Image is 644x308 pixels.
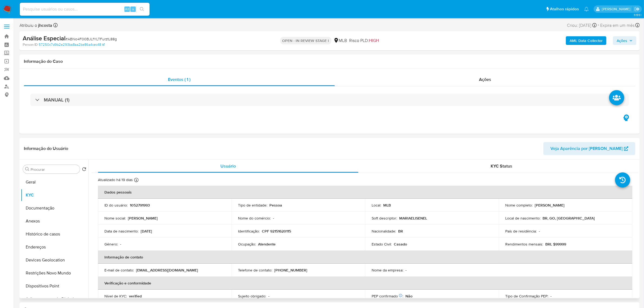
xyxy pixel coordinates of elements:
[20,6,150,13] input: Pesquise usuários ou casos...
[238,216,271,221] p: Nome do comércio :
[634,6,640,12] a: Sair
[220,163,236,169] span: Usuário
[120,242,121,247] p: -
[21,267,88,280] button: Restrições Novo Mundo
[333,38,347,44] div: MLB
[104,229,138,234] p: Data de nascimento :
[258,242,276,247] p: Atendente
[136,5,147,13] button: search-icon
[21,241,88,254] button: Endereços
[505,242,543,247] p: Rendimentos mensais :
[132,6,134,12] span: s
[613,36,636,45] button: Ações
[369,37,379,44] span: HIGH
[479,76,491,83] span: Ações
[23,42,38,47] b: Person ID
[399,216,427,221] p: MARIAELISENEL
[405,268,407,273] p: -
[104,242,118,247] p: Gênero :
[550,142,623,155] span: Veja Aparência por [PERSON_NAME]
[25,167,29,171] button: Procurar
[567,22,597,29] div: Criou: [DATE]
[30,94,629,106] div: MANUAL (1)
[21,176,88,189] button: Geral
[238,203,267,208] p: Tipo de entidade :
[505,203,533,208] p: Nome completo :
[21,280,88,293] button: Dispositivos Point
[543,216,595,221] p: BR, GO, [GEOGRAPHIC_DATA]
[535,203,564,208] p: [PERSON_NAME]
[273,216,274,221] p: -
[23,34,65,42] b: Análise Especial
[238,229,260,234] p: Identificação :
[372,203,381,208] p: Local :
[238,268,272,273] p: Telefone de contato :
[372,268,403,273] p: Nome da empresa :
[98,251,632,264] th: Informação de contato
[104,203,128,208] p: ID do usuário :
[19,22,52,28] span: Atribuiu o
[372,294,403,299] p: PEP confirmado :
[491,163,513,169] span: KYC Status
[128,216,158,221] p: [PERSON_NAME]
[584,7,589,11] a: Notificações
[274,268,307,273] p: [PHONE_NUMBER]
[262,229,291,234] p: CPF 92151620115
[238,242,256,247] p: Ocupação :
[24,146,68,151] h1: Informação do Usuário
[125,6,129,12] span: Alt
[141,229,152,234] p: [DATE]
[349,38,379,44] span: Risco PLD:
[104,216,126,221] p: Nome social :
[44,97,70,103] h3: MANUAL (1)
[65,36,117,42] span: # ABNo4F00BJLfYLTFurztL88g
[543,142,635,155] button: Veja Aparência por [PERSON_NAME]
[598,22,599,29] span: -
[21,189,88,202] button: KYC
[268,294,269,299] p: -
[168,76,190,83] span: Eventos ( 1 )
[98,186,632,199] th: Dados pessoais
[566,36,606,45] button: AML Data Collector
[372,242,392,247] p: Estado Civil :
[505,294,548,299] p: Tipo de Confirmação PEP :
[398,229,403,234] p: BR
[21,215,88,228] button: Anexos
[21,228,88,241] button: Histórico de casos
[405,294,412,299] p: Não
[98,177,133,182] p: Atualizado há 19 dias
[24,59,635,64] h1: Informação do Caso
[238,294,266,299] p: Sujeito obrigado :
[104,294,127,299] p: Nível de KYC :
[21,254,88,267] button: Devices Geolocation
[82,167,86,173] button: Retornar ao pedido padrão
[505,229,537,234] p: País de residência :
[505,216,540,221] p: Local de nascimento :
[602,6,632,12] p: jhonata.costa@mercadolivre.com
[104,268,134,273] p: E-mail de contato :
[37,22,52,28] b: jhcosta
[136,268,198,273] p: [EMAIL_ADDRESS][DOMAIN_NAME]
[550,294,551,299] p: -
[545,242,566,247] p: BRL $99999
[129,294,142,299] p: verified
[269,203,282,208] p: Pessoa
[600,22,635,28] span: Expira em um mês
[21,293,88,306] button: Adiantamentos de Dinheiro
[539,229,540,234] p: -
[31,167,78,172] input: Procurar
[39,42,105,47] a: 57250c7d9b2e293ba8aa2be86a4cec48
[21,202,88,215] button: Documentação
[383,203,391,208] p: MLB
[570,36,603,45] b: AML Data Collector
[372,216,397,221] p: Soft descriptor :
[617,36,627,45] span: Ações
[280,37,331,44] p: OPEN - IN REVIEW STAGE I
[550,6,579,12] span: Atalhos rápidos
[98,277,632,290] th: Verificação e conformidade
[394,242,407,247] p: Casado
[130,203,150,208] p: 1052791993
[372,229,396,234] p: Nacionalidade :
